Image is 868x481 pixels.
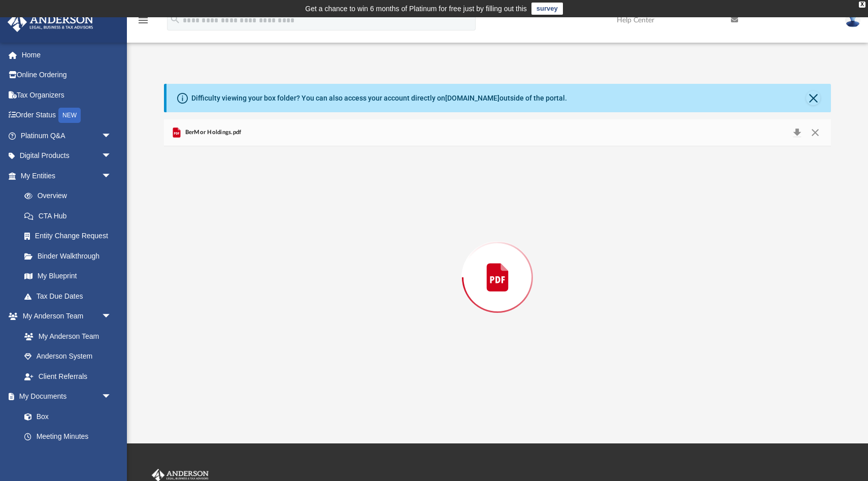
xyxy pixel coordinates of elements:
a: Meeting Minutes [14,427,122,447]
span: arrow_drop_down [102,306,122,327]
span: arrow_drop_down [102,387,122,407]
div: Difficulty viewing your box folder? You can also access your account directly on outside of the p... [191,93,567,104]
a: survey [531,3,563,15]
div: close [859,2,865,8]
a: Anderson System [14,346,122,367]
a: Platinum Q&Aarrow_drop_down [7,125,127,146]
div: Get a chance to win 6 months of Platinum for free just by filling out this [305,3,527,15]
button: Close [806,91,820,105]
button: Close [806,125,824,140]
span: arrow_drop_down [102,125,122,146]
a: Overview [14,186,127,206]
a: My Documentsarrow_drop_down [7,387,122,407]
a: menu [137,19,149,26]
a: Digital Productsarrow_drop_down [7,146,127,166]
div: NEW [58,108,81,123]
a: My Entitiesarrow_drop_down [7,166,127,186]
a: Client Referrals [14,366,122,387]
a: Tax Due Dates [14,286,127,306]
button: Download [788,125,806,140]
img: User Pic [845,13,860,27]
a: My Anderson Teamarrow_drop_down [7,306,122,327]
span: arrow_drop_down [102,166,122,186]
a: Entity Change Request [14,226,127,246]
span: arrow_drop_down [102,146,122,167]
i: search [170,14,181,25]
a: CTA Hub [14,206,127,226]
a: Home [7,45,127,65]
i: menu [137,14,149,26]
a: Order StatusNEW [7,105,127,126]
img: Anderson Advisors Platinum Portal [5,12,96,32]
a: Forms Library [14,446,117,467]
a: My Blueprint [14,266,122,286]
a: My Anderson Team [14,326,117,346]
div: Preview [164,119,831,408]
a: Tax Organizers [7,85,127,105]
a: Box [14,406,117,427]
a: [DOMAIN_NAME] [445,94,499,102]
span: BerMor Holdings.pdf [183,128,241,137]
a: Online Ordering [7,65,127,85]
a: Binder Walkthrough [14,246,127,266]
